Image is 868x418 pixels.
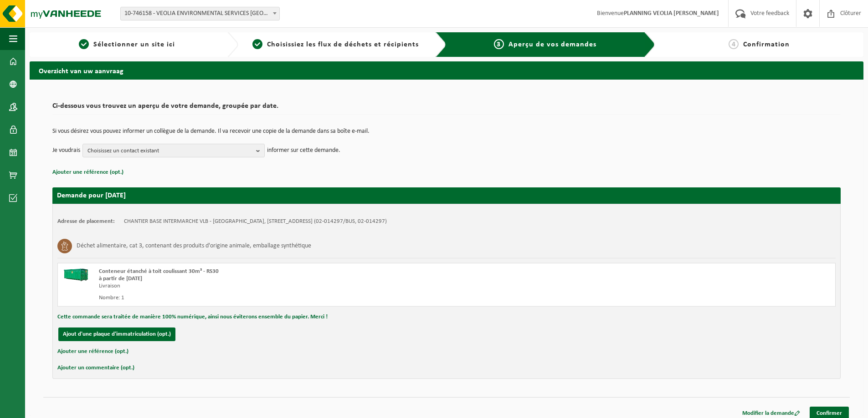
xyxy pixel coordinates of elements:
button: Ajout d'une plaque d'immatriculation (opt.) [58,327,175,341]
button: Ajouter un commentaire (opt.) [57,362,134,374]
strong: PLANNING VEOLIA [PERSON_NAME] [624,10,719,17]
strong: Adresse de placement: [57,218,115,224]
strong: Demande pour [DATE] [57,192,126,199]
div: Nombre: 1 [99,294,483,302]
a: 2Choisissiez les flux de déchets et récipients [243,39,429,50]
button: Cette commande sera traitée de manière 100% numérique, ainsi nous éviterons ensemble du papier. M... [57,311,328,323]
span: Conteneur étanché à toit coulissant 30m³ - RS30 [99,268,219,274]
h2: Ci-dessous vous trouvez un aperçu de votre demande, groupée par date. [52,102,841,115]
div: Livraison [99,282,483,290]
span: 1 [79,39,89,49]
span: 10-746158 - VEOLIA ENVIRONMENTAL SERVICES WALLONIE - GRÂCE-HOLLOGNE [121,7,279,20]
td: CHANTIER BASE INTERMARCHE VLB - [GEOGRAPHIC_DATA], [STREET_ADDRESS] (02-014297/BUS, 02-014297) [124,218,387,225]
span: Choisissez un contact existant [87,144,252,158]
span: 2 [252,39,262,49]
button: Ajouter une référence (opt.) [57,346,128,358]
span: 3 [494,39,504,49]
h3: Déchet alimentaire, cat 3, contenant des produits d'origine animale, emballage synthétique [77,239,311,253]
button: Ajouter une référence (opt.) [52,166,123,178]
p: Si vous désirez vous pouvez informer un collègue de la demande. Il va recevoir une copie de la de... [52,128,841,135]
span: Aperçu de vos demandes [508,41,596,48]
p: Je voudrais [52,144,80,157]
p: informer sur cette demande. [267,144,340,157]
span: 10-746158 - VEOLIA ENVIRONMENTAL SERVICES WALLONIE - GRÂCE-HOLLOGNE [120,7,280,20]
span: 4 [729,39,739,49]
h2: Overzicht van uw aanvraag [30,61,863,79]
span: Choisissiez les flux de déchets et récipients [267,41,419,48]
img: HK-RS-30-GN-00.png [62,268,90,282]
button: Choisissez un contact existant [82,144,265,157]
span: Sélectionner un site ici [93,41,175,48]
strong: à partir de [DATE] [99,276,142,282]
span: Confirmation [743,41,790,48]
a: 1Sélectionner un site ici [34,39,220,50]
